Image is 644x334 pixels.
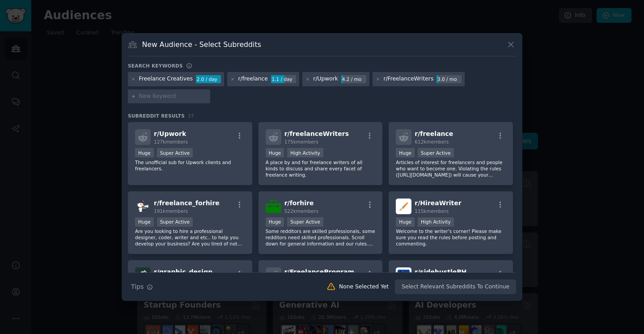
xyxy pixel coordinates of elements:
[418,217,454,227] div: High Activity
[157,217,193,227] div: Super Active
[266,228,376,247] p: Some redditors are skilled professionals, some redditors need skilled professionals. Scroll down ...
[396,148,415,157] div: Huge
[284,130,349,137] span: r/ freelanceWriters
[284,199,314,207] span: r/ forhire
[135,267,151,283] img: graphic_design
[188,113,194,118] span: 37
[154,130,186,137] span: r/ Upwork
[266,159,376,178] p: A place by and for freelance writers of all kinds to discuss and share every facet of freelance w...
[154,199,220,207] span: r/ freelance_forhire
[415,268,466,275] span: r/ sidehustlePH
[135,217,154,227] div: Huge
[142,40,261,49] h3: New Audience - Select Subreddits
[154,268,212,275] span: r/ graphic_design
[284,268,372,275] span: r/ FreelanceProgramming
[128,113,185,119] span: Subreddit Results
[139,93,207,101] input: New Keyword
[396,199,411,214] img: HireaWriter
[396,217,415,227] div: Huge
[313,75,338,83] div: r/Upwork
[154,208,188,214] span: 191k members
[128,279,156,295] button: Tips
[287,217,323,227] div: Super Active
[383,75,433,83] div: r/FreelanceWriters
[415,130,453,137] span: r/ freelance
[196,75,221,83] div: 2.0 / day
[415,139,449,144] span: 612k members
[135,159,245,172] p: The unofficial sub for Upwork clients and freelancers.
[135,148,154,157] div: Huge
[238,75,268,83] div: r/freelance
[396,228,506,247] p: Welcome to the writer's corner! Please make sure you read the rules before posting and commenting.
[341,75,366,83] div: 4.2 / mo
[128,63,183,69] h3: Search keywords
[135,199,151,214] img: freelance_forhire
[154,139,188,144] span: 127k members
[131,282,144,292] span: Tips
[266,217,284,227] div: Huge
[396,159,506,178] p: Articles of interest for freelancers and people who want to become one. Violating the rules ([URL...
[157,148,193,157] div: Super Active
[418,148,454,157] div: Super Active
[266,148,284,157] div: Huge
[287,148,323,157] div: High Activity
[271,75,296,83] div: 1.1 / day
[436,75,462,83] div: 3.0 / mo
[139,75,193,83] div: Freelance Creatives
[284,208,318,214] span: 522k members
[284,139,318,144] span: 175k members
[396,267,411,283] img: sidehustlePH
[415,208,449,214] span: 115k members
[266,199,281,214] img: forhire
[415,199,461,207] span: r/ HireaWriter
[135,228,245,247] p: Are you looking to hire a professional designer, coder, writer and etc.. to help you develop your...
[339,283,389,291] div: None Selected Yet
